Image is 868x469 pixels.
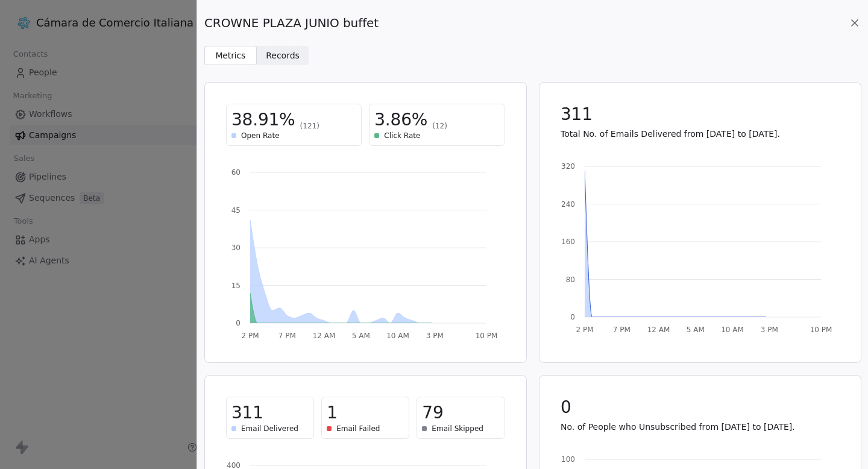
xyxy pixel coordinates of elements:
tspan: 5 AM [686,326,704,334]
tspan: 80 [565,275,574,284]
p: No. of People who Unsubscribed from [DATE] to [DATE]. [561,421,840,433]
tspan: 5 AM [352,332,370,340]
tspan: 15 [231,282,241,290]
span: Email Delivered [241,424,298,433]
span: (121) [300,121,319,131]
tspan: 10 PM [476,332,498,340]
tspan: 12 AM [647,326,670,334]
tspan: 30 [231,244,241,252]
span: 38.91% [231,109,295,131]
span: Click Rate [384,131,420,140]
span: (12) [432,121,447,131]
span: 79 [422,402,443,424]
p: Total No. of Emails Delivered from [DATE] to [DATE]. [561,128,840,140]
tspan: 10 AM [721,326,744,334]
tspan: 320 [561,162,575,171]
tspan: 0 [570,313,575,321]
span: Records [266,49,300,62]
span: Email Failed [336,424,380,433]
tspan: 45 [231,206,241,215]
tspan: 100 [561,455,575,464]
tspan: 3 PM [760,326,778,334]
tspan: 2 PM [241,332,259,340]
tspan: 7 PM [278,332,296,340]
span: 1 [327,402,338,424]
tspan: 3 PM [426,332,444,340]
span: Email Skipped [432,424,483,433]
span: 0 [561,397,571,418]
span: CROWNE PLAZA JUNIO buffet [204,14,379,31]
span: 311 [231,402,263,424]
tspan: 240 [561,200,575,209]
tspan: 12 AM [313,332,336,340]
tspan: 160 [561,238,575,246]
span: 311 [561,104,593,125]
span: Open Rate [241,131,280,140]
span: 3.86% [374,109,427,131]
tspan: 0 [236,319,241,327]
tspan: 2 PM [576,326,593,334]
tspan: 7 PM [612,326,630,334]
tspan: 10 PM [810,326,832,334]
tspan: 60 [231,168,241,177]
tspan: 10 AM [386,332,409,340]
